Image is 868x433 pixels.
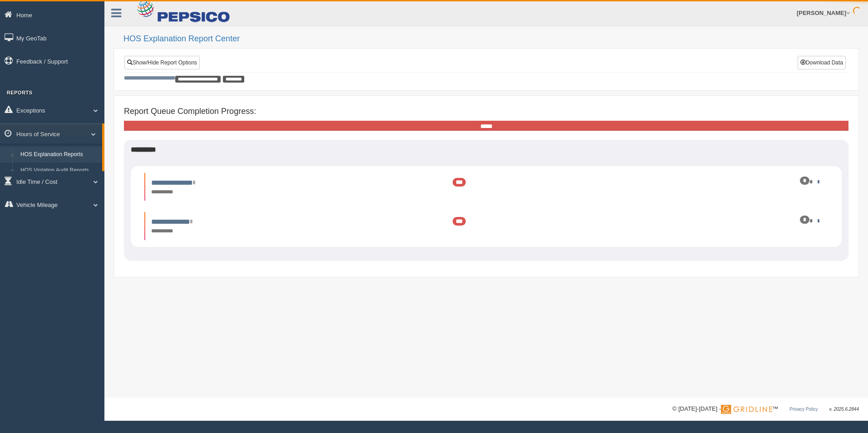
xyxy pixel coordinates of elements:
h4: Report Queue Completion Progress: [124,107,848,116]
a: Show/Hide Report Options [124,56,200,69]
li: Expand [144,173,828,201]
img: Gridline [721,405,772,414]
div: © [DATE]-[DATE] - ™ [672,404,859,414]
span: v. 2025.6.2844 [829,407,859,412]
a: Privacy Policy [789,407,818,412]
button: Download Data [798,56,846,69]
li: Expand [144,212,828,240]
a: HOS Violation Audit Reports [16,162,102,179]
h2: HOS Explanation Report Center [123,34,859,44]
a: HOS Explanation Reports [16,147,102,163]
